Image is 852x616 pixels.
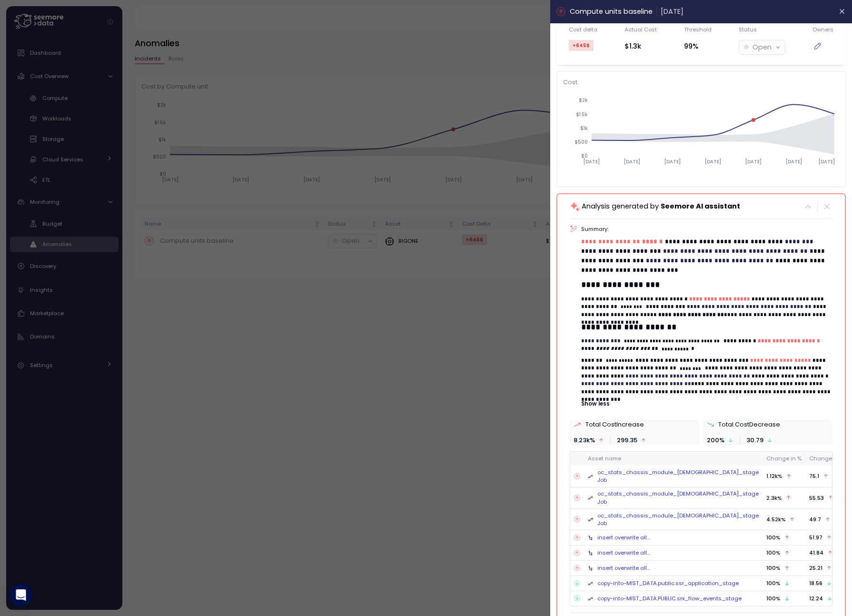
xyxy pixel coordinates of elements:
p: Cost [563,78,839,87]
div: Change in % [766,455,802,463]
p: Compute units baseline [570,6,653,17]
p: 2.3k % [766,494,782,502]
p: 49.7 [810,516,822,523]
tspan: [DATE] [624,159,641,165]
p: Analysis generated by [582,201,740,212]
tspan: $2k [579,98,588,104]
div: insert overwrite all... [597,564,650,572]
div: Cost delta [569,26,597,33]
p: 55.53 [810,494,824,502]
p: [DATE] [661,6,684,17]
p: 75.1 [810,472,820,480]
tspan: [DATE] [664,159,681,165]
p: 51.97 [810,534,823,541]
p: 18.56 [810,579,823,587]
tspan: $500 [575,139,588,146]
tspan: [DATE] [705,159,722,165]
p: 25.21 [810,564,823,572]
tspan: [DATE] [584,159,600,165]
p: 100 % [766,579,781,587]
div: insert overwrite all... [597,549,650,556]
a: oc_stats_chassis_module_[DEMOGRAPHIC_DATA]_stage Job [597,468,759,484]
p: Open [753,42,772,53]
button: Show less [582,400,832,407]
div: Status [739,26,757,33]
p: 1.12k % [766,472,783,480]
div: insert overwrite all... [597,534,650,541]
div: +645 $ [569,40,594,51]
p: Total Cost Decrease [719,420,781,429]
div: $1.3k [624,41,657,52]
p: 41.84 [810,549,824,556]
a: oc_stats_chassis_module_[DEMOGRAPHIC_DATA]_stage Job [597,490,759,506]
tspan: $1.5k [576,111,588,118]
tspan: [DATE] [745,159,762,165]
p: Summary: [582,225,832,233]
div: Threshold [684,26,712,33]
p: 299.35 [617,436,637,445]
span: Seemore AI assistant [661,201,740,211]
tspan: $1k [580,125,588,131]
tspan: [DATE] [786,159,802,165]
div: Open Intercom Messenger [10,584,32,606]
p: 100 % [766,564,781,572]
p: 30.79 [746,436,763,445]
p: 100 % [766,595,781,602]
tspan: [DATE] [818,159,835,165]
p: 12.24 [810,595,823,602]
p: 200 % [707,436,724,445]
div: Owners [812,26,833,33]
div: Actual Cost [624,26,657,33]
p: 100 % [766,549,781,556]
p: 4.52k % [766,516,786,523]
div: Change in $ [810,455,844,463]
a: oc_stats_chassis_module_[DEMOGRAPHIC_DATA]_stage Job [597,512,759,527]
a: copy-into-MIST_DATA.PUBLIC.srx_flow_events_stage [597,595,742,602]
p: 8.23k % [574,436,595,445]
tspan: $0 [581,153,588,159]
a: copy-into-MIST_DATA.public.ssr_application_stage [597,579,739,587]
p: 100 % [766,534,781,541]
div: Asset name [588,455,759,463]
p: Total Cost Increase [585,420,644,429]
button: Open [739,40,785,54]
div: 99% [684,41,712,52]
